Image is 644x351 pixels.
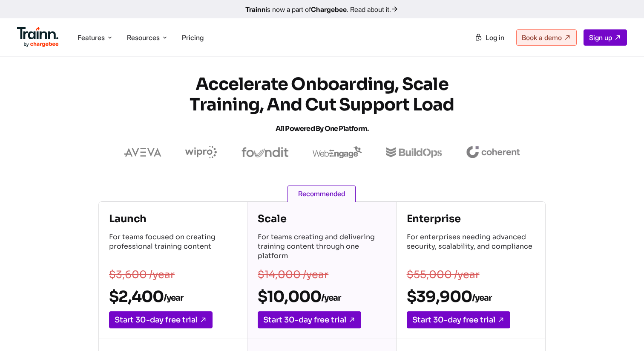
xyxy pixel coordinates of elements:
b: Chargebee [311,5,347,14]
b: Trainn [245,5,266,14]
p: For teams creating and delivering training content through one platform [258,232,385,262]
s: $3,600 /year [109,268,175,281]
a: Sign up [584,29,627,46]
img: webengage logo [313,146,362,158]
sub: /year [321,293,341,303]
s: $55,000 /year [407,268,480,281]
span: Resources [127,33,160,42]
h2: $2,400 [109,287,237,306]
span: Recommended [287,186,356,202]
span: Features [78,33,105,42]
span: Sign up [589,33,612,42]
h4: Scale [258,212,385,226]
sub: /year [472,293,492,303]
s: $14,000 /year [258,268,328,281]
span: All Powered by One Platform. [276,124,369,133]
h4: Enterprise [407,212,535,226]
img: Trainn Logo [17,27,59,47]
h2: $10,000 [258,287,385,306]
a: Pricing [182,33,204,42]
sub: /year [164,293,183,303]
a: Start 30-day free trial [109,311,213,328]
img: aveva logo [124,148,161,157]
span: Book a demo [522,33,562,42]
h1: Accelerate Onboarding, Scale Training, and Cut Support Load [169,74,475,139]
a: Book a demo [516,29,577,46]
a: Log in [469,30,509,45]
a: Start 30-day free trial [258,311,361,328]
h4: Launch [109,212,237,226]
img: buildops logo [386,147,442,158]
span: Log in [486,33,504,42]
p: For enterprises needing advanced security, scalability, and compliance [407,232,535,262]
p: For teams focused on creating professional training content [109,232,237,262]
h2: $39,900 [407,287,535,306]
img: wipro logo [185,146,217,159]
iframe: Chat Widget [601,310,644,351]
img: coherent logo [466,146,520,158]
a: Start 30-day free trial [407,311,510,328]
img: foundit logo [241,147,289,157]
